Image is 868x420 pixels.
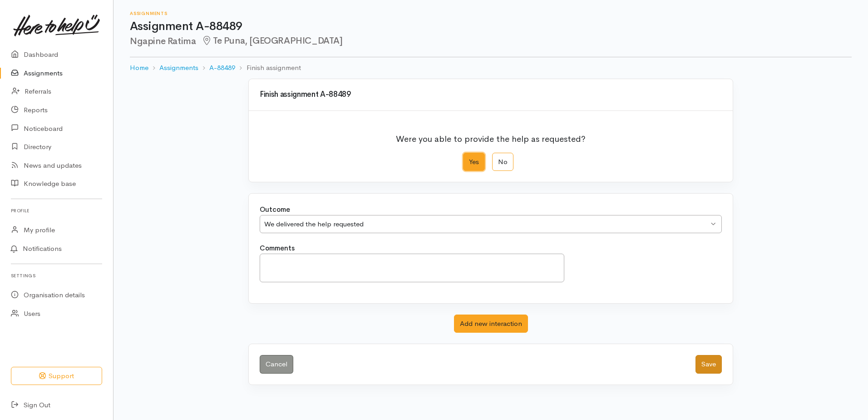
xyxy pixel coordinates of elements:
[130,57,852,79] nav: breadcrumb
[159,63,198,73] a: Assignments
[260,243,295,254] label: Comments
[454,315,528,333] button: Add new interaction
[11,205,102,217] h6: Profile
[201,35,342,46] span: Te Puna, [GEOGRAPHIC_DATA]
[130,36,852,46] h2: Ngapine Ratima
[260,90,722,99] h3: Finish assignment A-88489
[695,355,722,374] button: Save
[396,127,586,145] p: Were you able to provide the help as requested?
[130,63,148,73] a: Home
[463,153,485,171] label: Yes
[130,20,852,33] h1: Assignment A-88489
[235,63,301,73] li: Finish assignment
[130,11,852,16] h6: Assignments
[264,219,709,230] div: We delivered the help requested
[11,270,102,282] h6: Settings
[11,367,102,385] button: Support
[492,153,513,171] label: No
[209,63,235,73] a: A-88489
[260,355,293,374] a: Cancel
[260,205,290,215] label: Outcome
